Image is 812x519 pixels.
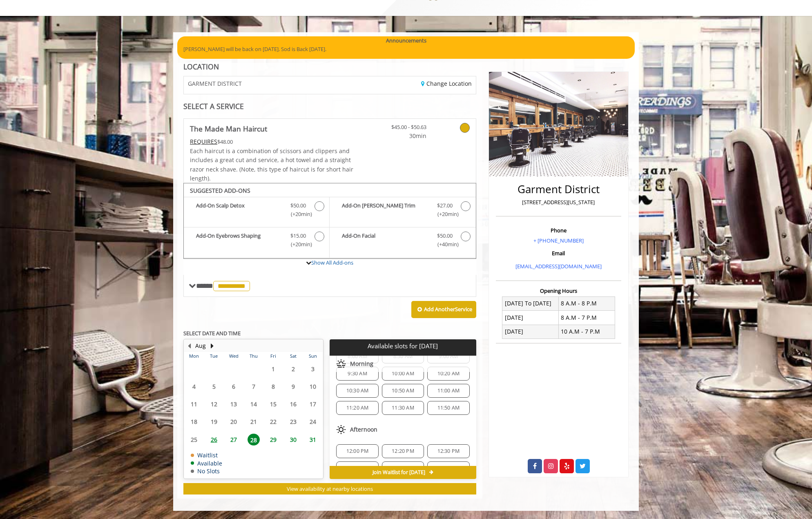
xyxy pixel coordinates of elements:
[188,232,325,251] label: Add-On Eyebrows Shaping
[424,305,472,313] b: Add Another Service
[183,45,629,53] p: [PERSON_NAME] will be back on [DATE]. Sod is Back [DATE].
[498,198,619,207] p: [STREET_ADDRESS][US_STATE]
[437,388,460,394] span: 11:00 AM
[191,468,222,474] td: No Slots
[311,259,353,266] a: Show All Add-ons
[433,240,457,249] span: (+40min )
[378,131,426,140] span: 30min
[183,330,241,337] b: SELECT DATE AND TIME
[382,384,424,398] div: 10:50 AM
[382,461,424,475] div: 1:00 PM
[243,431,263,448] td: Select day28
[437,370,460,377] span: 10:20 AM
[307,434,319,445] span: 31
[498,183,619,195] h2: Garment District
[392,388,414,394] span: 10:50 AM
[498,227,619,233] h3: Phone
[533,237,584,244] a: + [PHONE_NUMBER]
[183,102,476,110] div: SELECT A SERVICE
[515,263,602,270] a: [EMAIL_ADDRESS][DOMAIN_NAME]
[184,352,204,360] th: Mon
[437,448,460,454] span: 12:30 PM
[392,370,414,377] span: 10:00 AM
[336,359,346,369] img: morning slots
[336,461,378,475] div: 12:50 PM
[439,465,458,472] span: 1:30 PM
[502,325,559,339] td: [DATE]
[437,201,453,210] span: $27.00
[336,384,378,398] div: 10:30 AM
[334,232,471,251] label: Add-On Facial
[336,401,378,415] div: 11:20 AM
[382,401,424,415] div: 11:30 AM
[496,288,621,294] h3: Opening Hours
[346,448,369,454] span: 12:00 PM
[350,361,373,367] span: Morning
[263,352,283,360] th: Fri
[350,426,377,433] span: Afternoon
[392,405,414,411] span: 11:30 AM
[287,434,299,445] span: 30
[336,425,346,434] img: afternoon slots
[191,460,222,466] td: Available
[209,341,215,350] button: Next Month
[267,434,279,445] span: 29
[190,137,354,146] div: $48.00
[190,187,250,194] b: SUGGESTED ADD-ONS
[427,367,469,381] div: 10:20 AM
[287,485,373,492] span: View availability at nearby locations
[382,444,424,458] div: 12:20 PM
[333,343,473,350] p: Available slots for [DATE]
[427,444,469,458] div: 12:30 PM
[248,434,260,445] span: 28
[346,405,369,411] span: 11:20 AM
[186,341,192,350] button: Previous Month
[373,469,425,476] span: Join Waitlist for [DATE]
[346,388,369,394] span: 10:30 AM
[342,201,428,218] b: Add-On [PERSON_NAME] Trim
[421,80,472,87] a: Change Location
[498,250,619,256] h3: Email
[303,431,323,448] td: Select day31
[342,232,428,249] b: Add-On Facial
[208,434,220,445] span: 26
[382,367,424,381] div: 10:00 AM
[263,431,283,448] td: Select day29
[283,352,303,360] th: Sat
[558,296,615,310] td: 8 A.M - 8 P.M
[437,405,460,411] span: 11:50 AM
[190,138,217,145] span: This service needs some Advance to be paid before we block your appointment
[502,311,559,325] td: [DATE]
[336,444,378,458] div: 12:00 PM
[290,232,306,240] span: $15.00
[224,431,243,448] td: Select day27
[196,201,282,218] b: Add-On Scalp Detox
[183,62,219,71] b: LOCATION
[393,465,413,472] span: 1:00 PM
[427,401,469,415] div: 11:50 AM
[228,434,240,445] span: 27
[243,352,263,360] th: Thu
[346,465,369,472] span: 12:50 PM
[195,341,206,350] button: Aug
[190,147,353,182] span: Each haircut is a combination of scissors and clippers and includes a great cut and service, a ho...
[427,384,469,398] div: 11:00 AM
[290,201,306,210] span: $50.00
[303,352,323,360] th: Sun
[378,119,426,140] a: $45.00 - $50.63
[283,431,303,448] td: Select day30
[558,325,615,339] td: 10 A.M - 7 P.M
[427,461,469,475] div: 1:30 PM
[334,201,471,221] label: Add-On Beard Trim
[188,80,242,87] span: GARMENT DISTRICT
[191,452,222,458] td: Waitlist
[386,36,426,45] b: Announcements
[188,201,325,221] label: Add-On Scalp Detox
[336,367,378,381] div: 9:30 AM
[558,311,615,325] td: 8 A.M - 7 P.M
[183,183,476,259] div: The Made Man Haircut Add-onS
[286,240,310,249] span: (+20min )
[286,210,310,218] span: (+20min )
[348,370,367,377] span: 9:30 AM
[196,232,282,249] b: Add-On Eyebrows Shaping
